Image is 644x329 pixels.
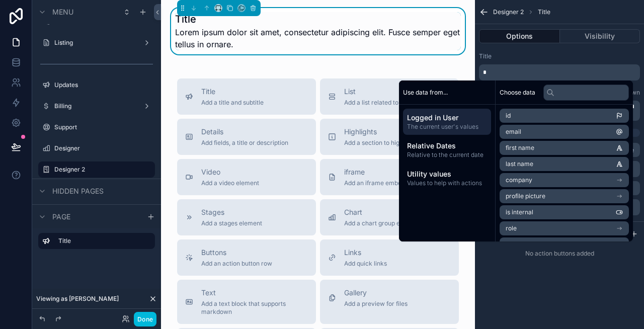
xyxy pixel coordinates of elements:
[344,207,420,217] span: Chart
[201,99,264,107] span: Add a title and subtitle
[201,288,308,298] span: Text
[344,179,405,187] span: Add an iframe embed
[344,127,435,137] span: Highlights
[320,239,459,276] button: LinksAdd quick links
[201,248,272,258] span: Buttons
[36,295,119,303] span: Viewing as [PERSON_NAME]
[54,102,135,110] label: Billing
[344,87,431,97] span: List
[54,166,149,174] label: Designer 2
[493,8,524,16] span: Designer 2
[52,212,70,222] span: Page
[320,78,459,115] button: ListAdd a list related to this record
[201,260,272,268] span: Add an action button row
[407,113,487,123] span: Logged in User
[344,248,387,258] span: Links
[201,127,288,137] span: Details
[475,245,644,262] div: No action buttons added
[201,179,259,187] span: Add a video element
[177,280,316,324] button: TextAdd a text block that supports markdown
[479,52,492,60] label: Title
[320,199,459,235] button: ChartAdd a chart group element
[344,99,431,107] span: Add a list related to this record
[201,87,264,97] span: Title
[344,300,408,308] span: Add a preview for files
[479,29,560,43] button: Options
[201,167,259,177] span: Video
[500,89,535,97] span: Choose data
[201,207,262,217] span: Stages
[54,144,149,152] label: Designer
[407,179,487,187] span: Values to help with actions
[54,81,149,89] label: Updates
[177,119,316,155] button: DetailsAdd fields, a title or description
[344,139,435,147] span: Add a section to highlights fields
[344,167,405,177] span: iframe
[52,186,104,196] span: Hidden pages
[175,26,461,50] span: Lorem ipsum dolor sit amet, consectetur adipiscing elit. Fusce semper eget tellus in ornare.
[177,239,316,276] button: ButtonsAdd an action button row
[407,169,487,179] span: Utility values
[479,64,640,80] div: scrollable content
[407,141,487,151] span: Relative Dates
[52,7,73,17] span: Menu
[58,237,147,245] label: Title
[177,78,316,115] button: TitleAdd a title and subtitle
[344,219,420,227] span: Add a chart group element
[538,8,550,16] span: Title
[175,12,461,26] h1: Title
[177,159,316,195] button: VideoAdd a video element
[399,105,495,195] div: scrollable content
[177,199,316,235] button: StagesAdd a stages element
[320,159,459,195] button: iframeAdd an iframe embed
[407,151,487,159] span: Relative to the current date
[344,288,408,298] span: Gallery
[201,300,308,316] span: Add a text block that supports markdown
[344,260,387,268] span: Add quick links
[320,119,459,155] button: HighlightsAdd a section to highlights fields
[54,123,149,131] label: Support
[201,219,262,227] span: Add a stages element
[54,39,135,47] label: Listing
[134,312,156,326] button: Done
[403,89,448,97] span: Use data from...
[201,139,288,147] span: Add fields, a title or description
[407,123,487,131] span: The current user's values
[560,29,640,43] button: Visibility
[320,280,459,324] button: GalleryAdd a preview for files
[32,228,161,259] div: scrollable content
